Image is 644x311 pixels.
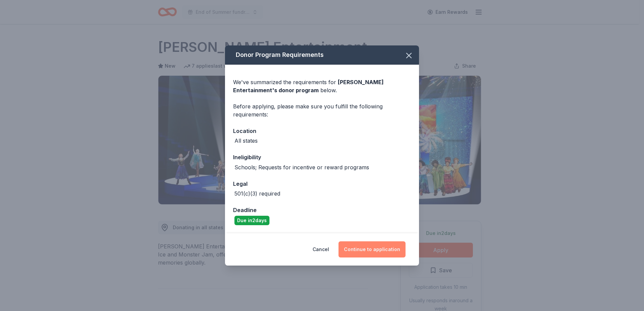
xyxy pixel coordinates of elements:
div: Donor Program Requirements [225,45,419,65]
div: Before applying, please make sure you fulfill the following requirements: [233,102,411,118]
div: Location [233,127,411,135]
div: Schools; Requests for incentive or reward programs [234,163,369,171]
div: Legal [233,179,411,188]
button: Cancel [313,241,329,257]
div: Ineligibility [233,153,411,162]
button: Continue to application [339,241,406,257]
div: Due in 2 days [234,216,269,225]
div: Deadline [233,206,411,214]
div: All states [234,137,258,145]
div: 501(c)(3) required [234,189,280,198]
div: We've summarized the requirements for below. [233,78,411,94]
